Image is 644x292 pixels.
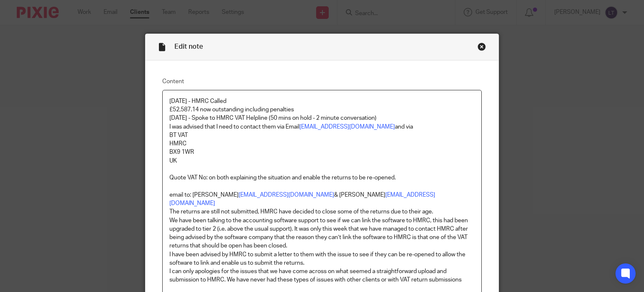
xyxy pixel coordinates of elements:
p: I can only apologies for the issues that we have come across on what seemed a straightforward upl... [169,267,475,284]
p: We have been talking to the accounting software support to see if we can link the software to HMR... [169,216,475,250]
span: Edit note [174,43,203,50]
p: [DATE] - HMRC Called [169,97,475,105]
p: The returns are still not submitted, HMRC have decided to close some of the returns due to their ... [169,208,475,216]
p: BT VAT [169,131,475,139]
p: email to: [PERSON_NAME] & [PERSON_NAME] [169,191,475,208]
p: HMRC [169,139,475,148]
div: Close this dialog window [478,42,486,51]
p: UK [169,157,475,165]
p: [DATE] - Spoke to HMRC VAT Helpline (50 mins on hold - 2 minute conversation) [169,114,475,122]
label: Content [162,77,482,86]
a: [EMAIL_ADDRESS][DOMAIN_NAME] [239,192,334,198]
p: I have been advised by HMRC to submit a letter to them with the issue to see if they can be re-op... [169,250,475,268]
p: £52,587.14 now outstanding including penalties [169,105,475,114]
p: I was advised that I need to contact them via Email and via [169,123,475,131]
a: [EMAIL_ADDRESS][DOMAIN_NAME] [299,124,395,130]
p: BX9 1WR [169,148,475,156]
p: Quote VAT No: on both explaining the situation and enable the returns to be re-opened. [169,174,475,182]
